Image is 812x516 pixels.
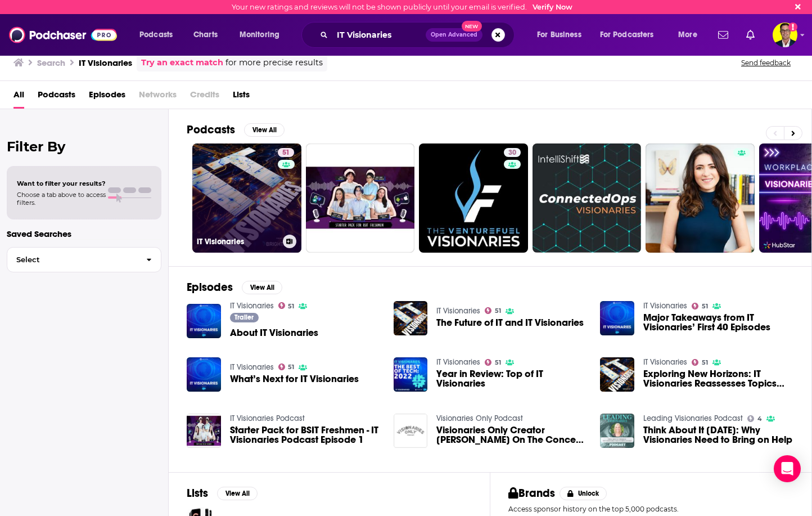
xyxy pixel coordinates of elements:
[757,416,762,421] span: 4
[7,138,161,155] h2: Filter By
[232,3,572,11] div: Your new ratings and reviews will not be shown publicly until your email is verified.
[282,147,290,159] span: 51
[593,26,670,44] button: open menu
[394,301,428,335] a: The Future of IT and IT Visionaries
[436,369,587,388] a: Year in Review: Top of IT Visionaries
[278,302,295,309] a: 51
[37,57,65,68] h3: Search
[670,26,711,44] button: open menu
[230,362,274,372] a: IT Visionaries
[217,487,258,500] button: View All
[788,23,797,32] svg: Email not verified
[508,486,555,500] h2: Brands
[600,301,634,335] img: Major Takeaways from IT Visionaries’ First 40 Episodes
[38,86,75,109] a: Podcasts
[7,228,161,239] p: Saved Searches
[600,357,634,392] img: Exploring New Horizons: IT Visionaries Reassesses Topics and Invites Suggestions
[187,357,221,392] img: What’s Next for IT Visionaries
[187,280,233,294] h2: Episodes
[244,123,285,137] button: View All
[141,56,223,69] a: Try an exact match
[702,360,708,365] span: 51
[139,27,173,43] span: Podcasts
[233,86,250,109] a: Lists
[436,425,587,445] span: Visionaries Only Creator [PERSON_NAME] On The Concept of Visionaries Only, What It Really Means t...
[230,425,380,445] span: Starter Pack for BSIT Freshmen - IT Visionaries Podcast Episode 1
[508,505,793,513] p: Access sponsor history on the top 5,000 podcasts.
[13,86,24,109] a: All
[187,304,221,338] a: About IT Visionaries
[436,414,523,423] a: Visionaries Only Podcast
[187,280,282,294] a: EpisodesView All
[508,147,516,159] span: 30
[187,123,235,137] h2: Podcasts
[187,486,258,500] a: ListsView All
[186,26,224,44] a: Charts
[332,26,426,44] input: Search podcasts, credits, & more...
[692,359,708,366] a: 51
[600,27,654,43] span: For Podcasters
[436,306,480,316] a: IT Visionaries
[773,23,797,47] span: Logged in as BrettLarson
[193,27,218,43] span: Charts
[394,414,428,448] img: Visionaries Only Creator Jay Thomas On The Concept of Visionaries Only, What It Really Means to C...
[225,56,323,69] span: for more precise results
[643,425,793,445] a: Think About It Thursday: Why Visionaries Need to Bring on Help
[533,3,572,11] a: Verify Now
[234,314,254,321] span: Trailer
[197,237,278,246] h3: IT Visionaries
[89,86,125,109] a: Episodes
[190,86,219,109] span: Credits
[643,369,793,388] a: Exploring New Horizons: IT Visionaries Reassesses Topics and Invites Suggestions
[560,487,607,500] button: Unlock
[17,180,106,187] span: Want to filter your results?
[529,26,596,44] button: open menu
[436,425,587,445] a: Visionaries Only Creator Jay Thomas On The Concept of Visionaries Only, What It Really Means to C...
[240,27,279,43] span: Monitoring
[242,281,282,294] button: View All
[692,303,708,309] a: 51
[312,22,525,48] div: Search podcasts, credits, & more...
[643,357,687,367] a: IT Visionaries
[9,24,117,46] img: Podchaser - Follow, Share and Rate Podcasts
[187,123,285,137] a: PodcastsView All
[187,486,208,500] h2: Lists
[230,328,318,338] a: About IT Visionaries
[485,307,501,314] a: 51
[230,301,274,311] a: IT Visionaries
[436,318,584,327] a: The Future of IT and IT Visionaries
[773,23,797,47] img: User Profile
[600,414,634,448] img: Think About It Thursday: Why Visionaries Need to Bring on Help
[495,308,501,313] span: 51
[495,360,501,365] span: 51
[504,148,521,157] a: 30
[7,256,137,263] span: Select
[643,313,793,332] a: Major Takeaways from IT Visionaries’ First 40 Episodes
[288,365,294,370] span: 51
[230,414,305,423] a: IT Visionaries Podcast
[288,304,294,309] span: 51
[431,32,477,38] span: Open Advanced
[232,26,294,44] button: open menu
[643,301,687,311] a: IT Visionaries
[187,414,221,448] img: Starter Pack for BSIT Freshmen - IT Visionaries Podcast Episode 1
[426,28,482,42] button: Open AdvancedNew
[742,25,759,44] a: Show notifications dropdown
[394,357,428,392] img: Year in Review: Top of IT Visionaries
[278,148,294,157] a: 51
[139,86,177,109] span: Networks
